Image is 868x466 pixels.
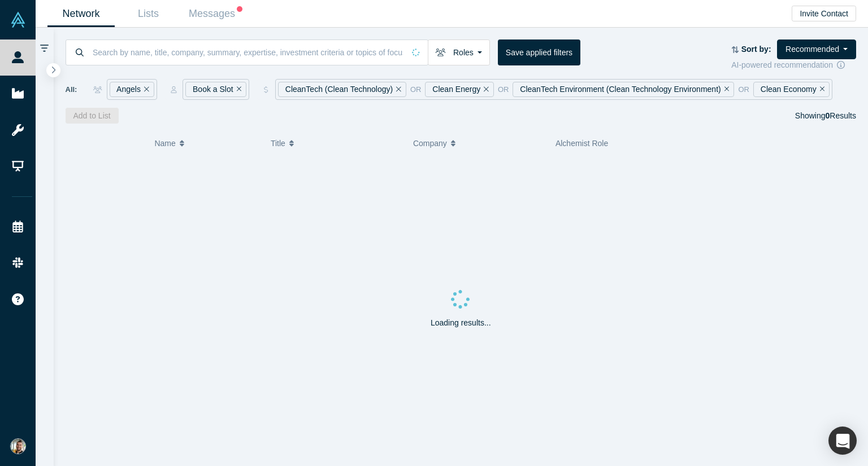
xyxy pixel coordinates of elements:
[741,45,771,54] strong: Sort by:
[753,82,830,97] div: Clean Economy
[115,1,182,27] a: Lists
[721,83,730,96] button: Remove Filter
[555,139,608,148] span: Alchemist Role
[513,82,734,97] div: CleanTech Environment (Clean Technology Environment)
[110,82,154,97] div: Angels
[278,82,406,97] div: CleanTech (Clean Technology)
[738,84,749,95] span: or
[826,111,830,120] strong: 0
[47,1,115,27] a: Network
[425,82,493,97] div: Clean Energy
[66,84,77,95] span: All:
[10,12,26,28] img: Alchemist Vault Logo
[141,83,149,96] button: Remove Filter
[498,84,509,95] span: or
[10,438,26,454] img: Selim Satici's Account
[410,84,422,95] span: or
[480,83,489,96] button: Remove Filter
[731,59,856,71] div: AI-powered recommendation
[182,1,249,27] a: Messages
[393,83,401,96] button: Remove Filter
[498,39,580,65] button: Save applied filters
[792,6,856,21] button: Invite Contact
[233,83,242,96] button: Remove Filter
[817,83,825,96] button: Remove Filter
[66,108,119,124] button: Add to List
[413,131,447,155] span: Company
[777,39,856,59] button: Recommended
[271,131,285,155] span: Title
[431,317,491,329] p: Loading results...
[154,131,175,155] span: Name
[413,131,544,155] button: Company
[826,111,856,120] span: Results
[428,39,490,65] button: Roles
[271,131,401,155] button: Title
[795,108,856,124] div: Showing
[185,82,246,97] div: Book a Slot
[92,39,404,65] input: Search by name, title, company, summary, expertise, investment criteria or topics of focus
[154,131,259,155] button: Name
